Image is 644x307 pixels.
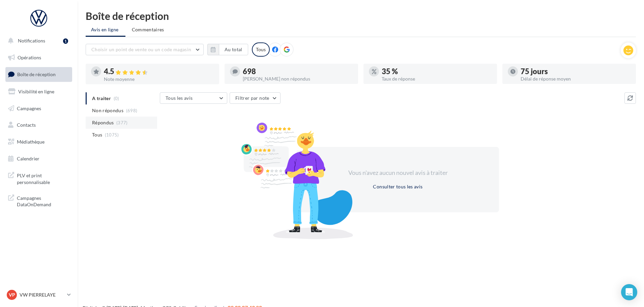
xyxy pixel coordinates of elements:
[243,76,353,81] div: [PERSON_NAME] non répondus
[20,291,64,298] p: VW PIERRELAYE
[104,77,214,82] div: Note moyenne
[4,67,74,82] a: Boîte de réception
[382,76,492,81] div: Taux de réponse
[4,118,74,132] a: Contacts
[92,107,123,114] span: Non répondus
[17,71,56,77] span: Boîte de réception
[4,152,74,166] a: Calendrier
[621,284,637,300] div: Open Intercom Messenger
[230,92,281,104] button: Filtrer par note
[17,105,41,111] span: Campagnes
[105,132,119,137] span: (1075)
[370,183,425,191] button: Consulter tous les avis
[243,68,353,75] div: 698
[207,44,248,55] button: Au total
[166,95,193,101] span: Tous les avis
[126,108,138,113] span: (698)
[521,76,631,81] div: Délai de réponse moyen
[63,38,68,44] div: 1
[92,131,102,138] span: Tous
[4,168,74,188] a: PLV et print personnalisable
[219,44,248,55] button: Au total
[382,68,492,75] div: 35 %
[86,44,204,55] button: Choisir un point de vente ou un code magasin
[17,171,69,185] span: PLV et print personnalisable
[116,120,128,125] span: (377)
[5,288,72,301] a: VP VW PIERRELAYE
[4,34,71,48] button: Notifications 1
[9,291,15,298] span: VP
[86,11,636,21] div: Boîte de réception
[252,42,270,57] div: Tous
[18,55,41,60] span: Opérations
[4,191,74,211] a: Campagnes DataOnDemand
[4,101,74,116] a: Campagnes
[17,156,39,161] span: Calendrier
[18,89,54,94] span: Visibilité en ligne
[4,135,74,149] a: Médiathèque
[92,119,114,126] span: Répondus
[17,122,36,128] span: Contacts
[521,68,631,75] div: 75 jours
[160,92,227,104] button: Tous les avis
[340,168,456,177] div: Vous n'avez aucun nouvel avis à traiter
[132,27,164,32] span: Commentaires
[4,85,74,99] a: Visibilité en ligne
[17,193,69,208] span: Campagnes DataOnDemand
[18,38,45,43] span: Notifications
[17,139,45,145] span: Médiathèque
[4,51,74,65] a: Opérations
[104,68,214,75] div: 4.5
[91,47,191,52] span: Choisir un point de vente ou un code magasin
